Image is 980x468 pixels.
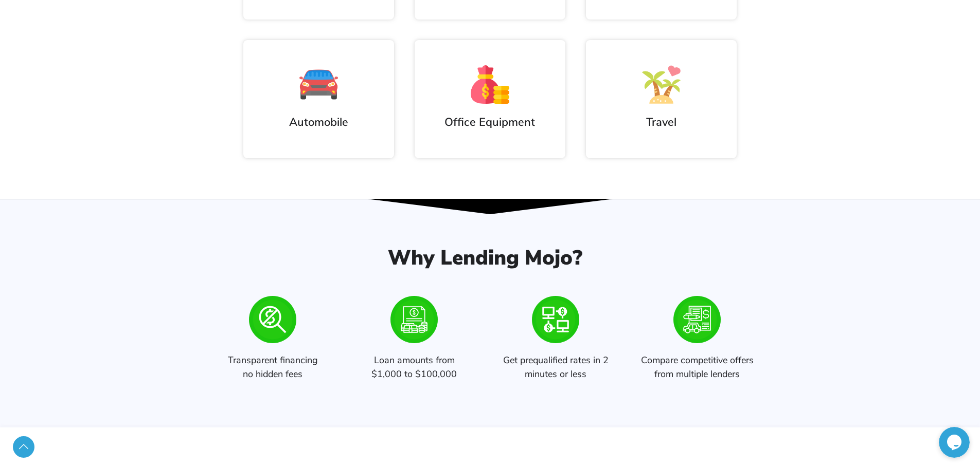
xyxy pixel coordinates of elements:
[939,427,970,458] iframe: chat widget
[425,114,555,131] h2: Office Equipment
[212,353,333,386] p: Transparent financing no hidden fees
[673,296,721,343] img: prequalified-rates
[596,114,726,131] h2: Travel
[637,353,758,386] p: Compare competitive offers from multiple lenders
[254,114,384,131] h2: Automobile
[212,246,758,270] h2: Why Lending Mojo?
[532,296,579,343] img: compare-rates
[299,65,338,104] img: Auto Motor Purchases
[642,65,681,104] img: Vacation and Travel
[495,353,616,386] p: Get prequalified rates in 2 minutes or less
[390,296,438,343] img: loan-amounts
[471,65,509,104] img: Big Purchases
[354,353,475,386] p: Loan amounts from $1,000 to $100,000
[249,296,296,343] img: free-to-use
